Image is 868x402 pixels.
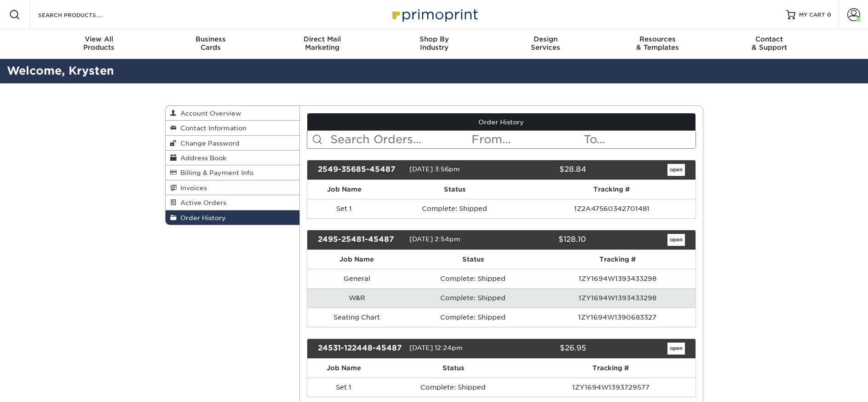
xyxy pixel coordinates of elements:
a: Direct MailMarketing [266,29,378,59]
td: 1ZY1694W1390683327 [540,308,696,327]
a: Account Overview [166,106,300,121]
a: Shop ByIndustry [378,29,490,59]
a: Contact& Support [713,29,825,59]
span: Account Overview [177,110,241,117]
td: General [307,269,407,288]
td: W&R [307,288,407,308]
span: Design [490,35,602,43]
span: Contact Information [177,124,247,132]
img: Primoprint [388,5,480,24]
a: Billing & Payment Info [166,165,300,180]
a: BusinessCards [155,29,266,59]
span: View All [43,35,155,43]
span: Order History [177,214,226,221]
span: [DATE] 2:54pm [409,235,460,243]
a: Resources& Templates [602,29,713,59]
input: SEARCH PRODUCTS..... [37,9,127,20]
span: Invoices [177,184,207,192]
a: open [667,343,685,355]
td: Complete: Shipped [380,378,526,397]
span: Billing & Payment Info [177,169,253,176]
th: Status [407,250,540,269]
div: Cards [155,35,266,52]
span: Change Password [177,140,240,147]
td: 1ZY1694W1393729577 [526,378,696,397]
th: Job Name [307,180,381,199]
span: Active Orders [177,199,226,206]
a: Contact Information [166,121,300,135]
span: Direct Mail [266,35,378,43]
th: Status [380,359,526,378]
td: Complete: Shipped [407,288,540,308]
div: Products [43,35,155,52]
div: 2495-25481-45487 [311,234,409,246]
div: 24531-122448-45487 [311,343,409,355]
div: $26.95 [494,343,593,355]
td: Complete: Shipped [407,308,540,327]
div: Marketing [266,35,378,52]
div: $28.84 [494,164,593,176]
a: Change Password [166,136,300,151]
input: To... [583,131,695,148]
span: Resources [602,35,713,43]
th: Status [381,180,528,199]
input: Search Orders... [329,131,471,148]
a: Invoices [166,181,300,195]
th: Tracking # [528,180,695,199]
div: 2549-35685-45487 [311,164,409,176]
span: [DATE] 3:56pm [409,165,460,173]
td: Complete: Shipped [381,199,528,218]
span: [DATE] 12:24pm [409,344,463,351]
div: & Templates [602,35,713,52]
span: 0 [827,12,831,18]
td: Set 1 [307,199,381,218]
th: Job Name [307,359,380,378]
span: Business [155,35,266,43]
div: $128.10 [494,234,593,246]
td: Set 1 [307,378,380,397]
a: DesignServices [490,29,602,59]
div: & Support [713,35,825,52]
td: 1Z2A47560342701481 [528,199,695,218]
a: View AllProducts [43,29,155,59]
span: Contact [713,35,825,43]
a: Address Book [166,151,300,165]
span: Shop By [378,35,490,43]
td: 1ZY1694W1393433298 [540,288,696,308]
a: Order History [307,113,696,131]
a: Active Orders [166,195,300,210]
a: open [667,234,685,246]
th: Tracking # [540,250,696,269]
a: Order History [166,210,300,225]
a: open [667,164,685,176]
div: Services [490,35,602,52]
td: 1ZY1694W1393433298 [540,269,696,288]
td: Complete: Shipped [407,269,540,288]
div: Industry [378,35,490,52]
th: Tracking # [526,359,696,378]
span: Address Book [177,154,226,162]
td: Seating Chart [307,308,407,327]
span: MY CART [799,11,825,19]
input: From... [471,131,583,148]
th: Job Name [307,250,407,269]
